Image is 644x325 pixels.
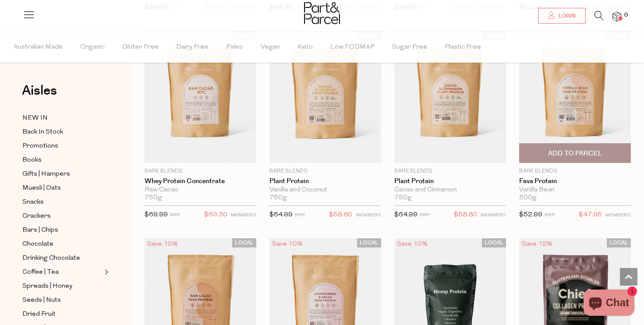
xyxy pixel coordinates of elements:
span: 0 [622,11,630,19]
span: $52.99 [519,212,542,218]
a: Bars | Chips [22,225,102,236]
p: Bare Blends [145,167,256,175]
span: Plastic Free [445,32,481,63]
span: Vegan [261,32,280,63]
span: Organic [80,32,105,63]
span: $58.80 [454,209,477,221]
small: RRP [545,213,555,218]
a: Back In Stock [22,127,102,138]
span: Low FODMAP [330,32,375,63]
span: Snacks [22,197,44,208]
small: MEMBERS [356,213,381,218]
span: Bars | Chips [22,225,58,236]
span: Sugar Free [392,32,427,63]
span: Login [556,12,576,20]
span: $64.99 [269,212,293,218]
span: $47.95 [579,209,602,221]
small: RRP [170,213,180,218]
p: Bare Blends [519,167,631,175]
a: Gifts | Hampers [22,169,102,180]
span: Drinking Chocolate [22,253,80,264]
a: Aisles [22,84,57,106]
button: Expand/Collapse Coffee | Tea [103,267,109,277]
span: LOCAL [607,238,631,247]
a: Login [538,8,586,24]
span: 500g [519,194,537,202]
a: Books [22,155,102,166]
div: Save 10% [394,238,430,250]
img: Whey Protein Concentrate [145,31,256,163]
a: NEW IN [22,113,102,124]
span: 750g [394,194,412,202]
a: Seeds | Nuts [22,295,102,306]
span: 750g [145,194,162,202]
small: MEMBERS [231,213,256,218]
a: Chocolate [22,239,102,250]
span: Muesli | Oats [22,183,61,194]
span: NEW IN [22,113,48,124]
a: Whey Protein Concentrate [145,177,256,185]
a: Plant Protein [394,177,506,185]
img: Part&Parcel [304,2,340,24]
button: Add To Parcel [519,143,631,163]
img: Plant Protein [269,31,381,163]
small: MEMBERS [605,213,631,218]
a: Dried Fruit [22,309,102,320]
span: Spreads | Honey [22,281,72,292]
a: Crackers [22,211,102,222]
a: 0 [612,12,621,21]
small: RRP [420,213,430,218]
span: Dairy Free [176,32,209,63]
span: Australian Made [14,32,63,63]
span: $58.80 [329,209,352,221]
span: 750g [269,194,287,202]
span: Paleo [226,32,243,63]
a: Coffee | Tea [22,267,102,278]
span: LOCAL [357,238,381,247]
span: Aisles [22,81,57,100]
small: RRP [295,213,305,218]
div: Save 10% [145,238,180,250]
span: $69.99 [145,212,168,218]
a: Snacks [22,197,102,208]
a: Promotions [22,141,102,152]
span: Seeds | Nuts [22,295,61,306]
span: LOCAL [482,238,506,247]
a: Spreads | Honey [22,281,102,292]
span: Back In Stock [22,127,63,138]
span: Crackers [22,211,51,222]
span: Gluten Free [122,32,159,63]
span: Keto [297,32,313,63]
span: Books [22,155,42,166]
div: Cacao and Cinnamon [394,186,506,194]
a: Fava Protein [519,177,631,185]
a: Muesli | Oats [22,183,102,194]
span: Gifts | Hampers [22,169,70,180]
span: Chocolate [22,239,53,250]
span: $63.30 [204,209,227,221]
div: Vanilla Bean [519,186,631,194]
div: Save 10% [269,238,305,250]
span: Dried Fruit [22,309,56,320]
p: Bare Blends [394,167,506,175]
img: Plant Protein [394,31,506,163]
a: Plant Protein [269,177,381,185]
span: Promotions [22,141,58,152]
div: Vanilla and Coconut [269,186,381,194]
span: LOCAL [232,238,256,247]
span: $64.99 [394,212,418,218]
div: Save 12% [519,238,555,250]
p: Bare Blends [269,167,381,175]
img: Fava Protein [519,31,631,163]
small: MEMBERS [481,213,506,218]
span: Coffee | Tea [22,267,59,278]
a: Drinking Chocolate [22,253,102,264]
div: Raw Cacao [145,186,256,194]
span: Add To Parcel [548,149,602,158]
inbox-online-store-chat: Shopify online store chat [581,290,637,318]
